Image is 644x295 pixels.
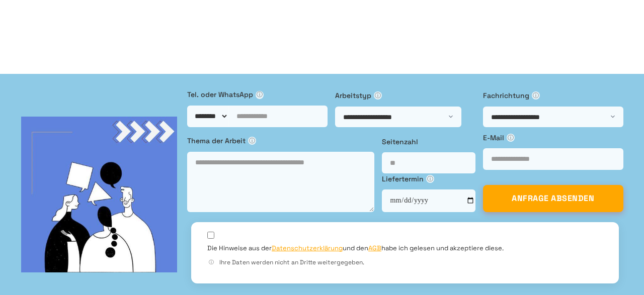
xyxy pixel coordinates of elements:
[483,132,623,143] label: E-Mail
[335,90,475,101] label: Arbeitstyp
[374,91,382,100] span: ⓘ
[483,185,623,212] button: ANFRAGE ABSENDEN
[368,244,381,252] a: AGB
[187,135,374,146] label: Thema der Arbeit
[382,136,475,147] label: Seitenzahl
[382,173,475,184] label: Liefertermin
[248,137,256,145] span: ⓘ
[426,175,434,183] span: ⓘ
[207,244,504,253] label: Die Hinweise aus der und den habe ich gelesen und akzeptiere diese.
[483,90,623,101] label: Fachrichtung
[256,91,264,99] span: ⓘ
[507,134,515,142] span: ⓘ
[207,258,215,266] span: ⓘ
[21,117,177,272] img: bg
[272,244,343,252] a: Datenschutzerklärung
[187,89,328,100] label: Tel. oder WhatsApp
[532,91,540,100] span: ⓘ
[207,258,603,267] div: Ihre Daten werden nicht an Dritte weitergegeben.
